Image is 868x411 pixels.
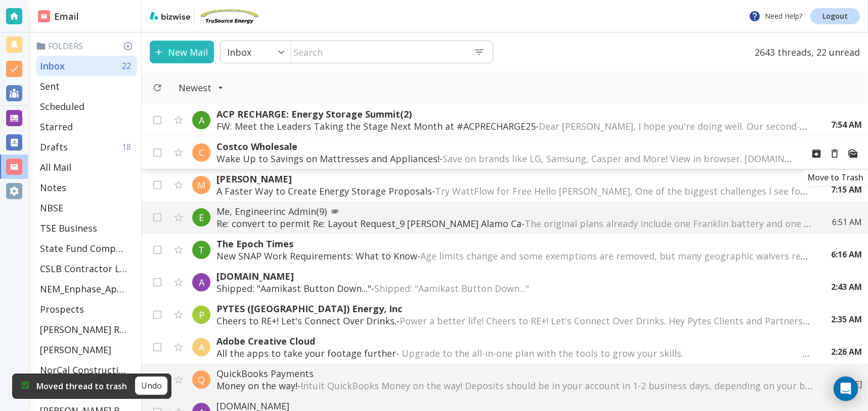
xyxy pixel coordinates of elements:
[40,141,68,153] p: Drafts
[803,170,867,185] div: Move to Trash
[36,76,137,96] div: Sent
[40,364,127,376] p: NorCal Construction
[36,319,137,340] div: [PERSON_NAME] Residence
[199,211,204,223] p: E
[834,377,858,401] div: Open Intercom Messenger
[216,303,811,315] p: PYTES ([GEOGRAPHIC_DATA]) Energy, Inc
[199,341,204,353] p: A
[199,276,204,288] p: A
[40,161,71,173] p: All Mail
[216,380,815,392] p: Money on the way! -
[216,238,811,250] p: The Epoch Times
[40,121,73,133] p: Starred
[36,96,137,117] div: Scheduled
[36,340,137,360] div: [PERSON_NAME]
[36,137,137,157] div: Drafts18
[216,315,811,327] p: Cheers to RE+! Let's Connect Over Drinks. -
[36,177,137,198] div: Notes
[198,244,204,256] p: T
[36,279,137,299] div: NEM_Enphase_Applications
[216,367,815,380] p: QuickBooks Payments
[40,222,97,234] p: TSE Business
[40,242,127,254] p: State Fund Compensation
[291,42,465,62] input: Search
[40,100,84,113] p: Scheduled
[216,108,811,120] p: ACP RECHARGE: Energy Storage Summit (2)
[150,12,190,20] img: bizwise
[40,303,84,315] p: Prospects
[36,381,127,392] p: Moved thread to trash
[40,323,127,335] p: [PERSON_NAME] Residence
[216,173,811,185] p: [PERSON_NAME]
[831,314,862,325] p: 2:35 AM
[36,56,137,76] div: Inbox22
[227,46,251,58] p: Inbox
[216,270,811,282] p: [DOMAIN_NAME]
[122,60,135,71] p: 22
[38,10,50,22] img: DashboardSidebarEmail.svg
[216,347,811,359] p: All the apps to take your footage further -
[38,10,79,23] h2: Email
[831,281,862,292] p: 2:43 AM
[749,10,802,22] p: Need Help?
[199,8,259,24] img: TruSource Energy, Inc.
[844,144,862,163] button: Mark as Read
[36,117,137,137] div: Starred
[40,60,65,72] p: Inbox
[36,360,137,380] div: NorCal Construction
[40,344,111,356] p: [PERSON_NAME]
[122,141,135,153] p: 18
[40,202,63,214] p: NBSE
[148,79,166,97] button: Refresh
[36,198,137,218] div: NBSE
[36,157,137,177] div: All Mail
[216,205,812,217] p: Me, Engineerinc Admin (9)
[197,179,205,191] p: M
[199,114,204,126] p: A
[216,335,811,347] p: Adobe Creative Cloud
[831,184,862,195] p: 7:15 AM
[36,218,137,238] div: TSE Business
[199,309,204,321] p: P
[216,250,811,262] p: New SNAP Work Requirements: What to Know -
[831,249,862,260] p: 6:16 AM
[198,373,205,386] p: Q
[832,216,862,228] p: 6:51 AM
[36,238,137,258] div: State Fund Compensation
[199,146,204,159] p: C
[826,144,844,163] button: Move to Trash
[216,217,812,230] p: Re: convert to permit Re: Layout Request_9 [PERSON_NAME] Alamo Ca -
[36,258,137,279] div: CSLB Contractor License
[40,283,127,295] p: NEM_Enphase_Applications
[216,153,795,165] p: Wake Up to Savings on Mattresses and Appliances! -
[216,185,811,197] p: A Faster Way to Create Energy Storage Proposals -
[40,181,66,194] p: Notes
[168,77,234,99] button: Filter
[40,80,60,92] p: Sent
[810,8,860,24] a: Logout
[216,282,811,294] p: Shipped: "Aamikast Button Down..." -
[822,13,848,20] p: Logout
[374,282,726,294] span: Shipped: "Aamikast Button Down..."͏ ‌ ͏ ‌ ͏ ‌ ͏ ‌ ͏ ‌ ͏ ‌ ͏ ‌ ͏ ‌ ͏ ‌ ͏ ‌ ͏ ‌ ͏ ‌ ͏ ‌ ͏ ‌ ͏ ‌ ͏ ‌...
[831,346,862,357] p: 2:26 AM
[749,41,860,63] p: 2643 threads, 22 unread
[40,263,127,275] p: CSLB Contractor License
[135,377,167,395] button: Undo
[150,41,214,63] button: New Mail
[216,140,795,153] p: Costco Wholesale
[807,144,826,163] button: Archive
[216,120,811,132] p: FW: Meet the Leaders Taking the Stage Next Month at #ACPRECHARGE25 -
[36,299,137,319] div: Prospects
[36,41,137,52] p: Folders
[831,119,862,130] p: 7:54 AM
